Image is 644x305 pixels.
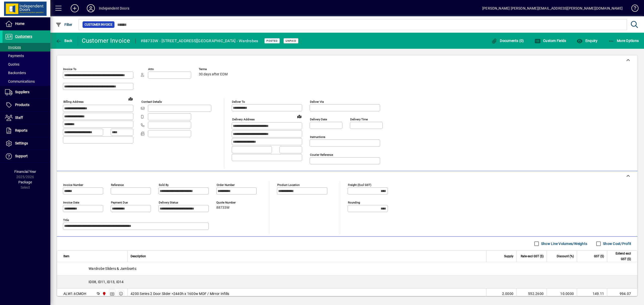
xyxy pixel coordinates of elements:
span: Christchurch [101,291,107,296]
button: Documents (0) [490,36,525,45]
a: Support [3,150,50,163]
span: 88733W [216,206,229,210]
a: View on map [127,95,135,103]
mat-label: Invoice To [63,67,76,71]
div: Customer Invoice [82,37,130,45]
label: Show Cost/Profit [602,241,631,246]
td: 10.0000 [547,289,577,299]
span: Customer Invoice [85,22,112,27]
app-page-header-button: Back [50,36,78,45]
a: Knowledge Base [628,1,638,17]
span: Documents (0) [491,39,524,43]
mat-label: Deliver via [310,100,324,104]
button: Enquiry [575,36,599,45]
span: Customers [15,34,32,38]
span: Settings [15,141,28,145]
button: Profile [83,4,99,13]
span: Extend excl GST ($) [610,251,631,262]
span: Financial Year [14,170,36,174]
a: Staff [3,112,50,124]
a: Settings [3,137,50,150]
mat-label: Sold by [159,183,169,187]
mat-label: Invoice number [63,183,83,187]
mat-label: Product location [277,183,300,187]
mat-label: Attn [148,67,154,71]
div: Independent Doors [99,4,129,12]
a: Home [3,18,50,30]
button: Filter [54,20,74,29]
div: ALW1.6CMOH [63,291,87,296]
mat-label: Courier Reference [310,153,333,157]
mat-label: Freight (excl GST) [348,183,371,187]
a: Communications [3,77,50,86]
span: Terms [199,68,229,71]
span: Package [18,180,32,184]
mat-label: Payment due [111,201,128,204]
span: Supply [504,253,513,259]
mat-label: Delivery date [310,118,327,121]
label: Show Line Volumes/Weights [540,241,587,246]
span: GST ($) [594,253,604,259]
span: Backorders [5,71,26,75]
span: Invoices [5,45,21,49]
span: Reports [15,128,27,132]
a: Backorders [3,69,50,77]
button: Custom Fields [533,36,568,45]
span: Back [56,39,72,43]
mat-label: Delivery status [159,201,178,204]
span: Filter [56,23,72,27]
a: Reports [3,124,50,137]
mat-label: Order number [217,183,235,187]
span: Rate excl GST ($) [521,253,544,259]
mat-label: Deliver To [232,100,245,104]
button: Add [67,4,83,13]
div: 552.2600 [520,291,544,296]
span: Communications [5,79,35,83]
span: 4200 Series 2 Door Slider >2440h x 1600w MDF / Mirror Infills [131,291,229,296]
span: Description [131,253,146,259]
a: Products [3,99,50,111]
div: Wardrobe Sliders & Jambsets: [57,262,637,275]
div: [PERSON_NAME] [PERSON_NAME][EMAIL_ADDRESS][PERSON_NAME][DOMAIN_NAME] [482,4,623,12]
td: 994.07 [607,289,637,299]
span: Posted [266,39,278,42]
mat-label: Title [63,218,69,222]
span: 30 days after EOM [199,72,228,76]
span: Home [15,22,24,26]
button: More Options [607,36,640,45]
div: ID08, ID11, ID13, ID14 [57,275,637,288]
span: Item [63,253,69,259]
span: Unpaid [286,39,296,42]
mat-label: Instructions [310,135,325,139]
mat-label: Reference [111,183,124,187]
mat-label: Delivery time [350,118,368,121]
span: Quote number [216,201,247,204]
a: Suppliers [3,86,50,98]
a: Payments [3,52,50,60]
mat-label: Rounding [348,201,360,204]
span: Support [15,154,28,158]
div: #88733W - [STREET_ADDRESS][GEOGRAPHIC_DATA] - Wardrobes [141,37,258,45]
a: View on map [295,112,303,120]
mat-label: Invoice date [63,201,79,204]
span: Discount (%) [557,253,574,259]
a: Invoices [3,43,50,52]
td: 149.11 [577,289,607,299]
span: Products [15,103,29,107]
span: Custom Fields [535,39,566,43]
span: Quotes [5,62,19,66]
span: Enquiry [577,39,597,43]
button: Back [54,36,74,45]
span: Staff [15,116,23,120]
a: Quotes [3,60,50,69]
span: Payments [5,54,24,58]
span: 2.0000 [502,291,514,296]
span: More Options [608,39,639,43]
span: Suppliers [15,90,29,94]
